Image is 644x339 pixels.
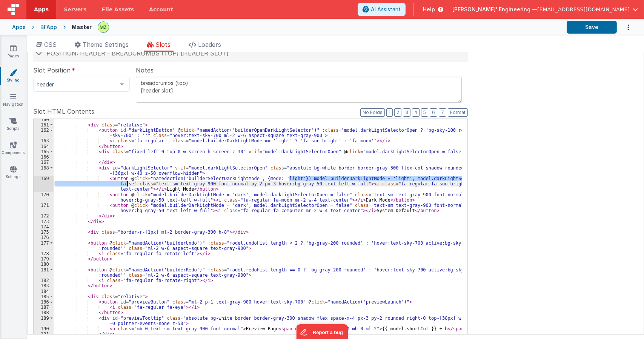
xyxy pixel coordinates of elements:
[37,81,114,88] span: header
[34,122,54,128] div: 161
[34,213,54,219] div: 172
[34,176,54,192] div: 169
[34,138,54,143] div: 163
[34,128,54,138] div: 162
[403,108,410,117] button: 3
[452,6,537,13] span: [PERSON_NAME]' Engineering —
[34,117,54,122] div: 160
[34,331,54,337] div: 191
[155,41,171,48] span: Slots
[617,20,632,35] button: Options
[358,3,406,16] button: AI Assistant
[83,41,129,48] span: Theme Settings
[360,108,385,117] button: No Folds
[40,23,57,31] div: BFApp
[34,165,54,176] div: 168
[98,22,109,32] img: 095be3719ea6209dc2162ba73c069c80
[34,192,54,203] div: 170
[452,6,638,13] button: [PERSON_NAME]' Engineering — [EMAIL_ADDRESS][DOMAIN_NAME]
[46,49,229,57] span: Position: header - breadcrumbs (top) [header slot]
[34,251,54,256] div: 178
[412,108,420,117] button: 4
[34,316,54,326] div: 189
[423,6,435,13] span: Help
[34,289,54,294] div: 184
[12,23,26,31] div: Apps
[371,6,401,13] span: AI Assistant
[34,149,54,154] div: 165
[136,66,154,75] span: Notes
[421,108,428,117] button: 5
[394,108,401,117] button: 2
[34,235,54,240] div: 176
[34,256,54,262] div: 179
[34,326,54,331] div: 190
[448,108,468,117] button: Format
[33,66,71,75] span: Slot Position
[44,41,57,48] span: CSS
[34,240,54,251] div: 177
[34,294,54,299] div: 185
[34,262,54,267] div: 180
[34,310,54,315] div: 188
[34,305,54,310] div: 187
[34,299,54,305] div: 186
[102,6,134,13] span: File Assets
[72,23,92,31] div: Master
[34,278,54,283] div: 182
[386,108,393,117] button: 1
[34,267,54,278] div: 181
[34,219,54,224] div: 173
[34,283,54,288] div: 183
[34,203,54,213] div: 171
[34,6,49,13] span: Apps
[439,108,446,117] button: 7
[198,41,221,48] span: Loaders
[34,224,54,230] div: 174
[33,107,94,116] span: Slot HTML Contents
[34,160,54,165] div: 167
[430,108,437,117] button: 6
[34,230,54,235] div: 175
[537,6,630,13] span: [EMAIL_ADDRESS][DOMAIN_NAME]
[34,154,54,160] div: 166
[567,21,617,34] button: Save
[34,144,54,149] div: 164
[64,6,86,13] span: Servers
